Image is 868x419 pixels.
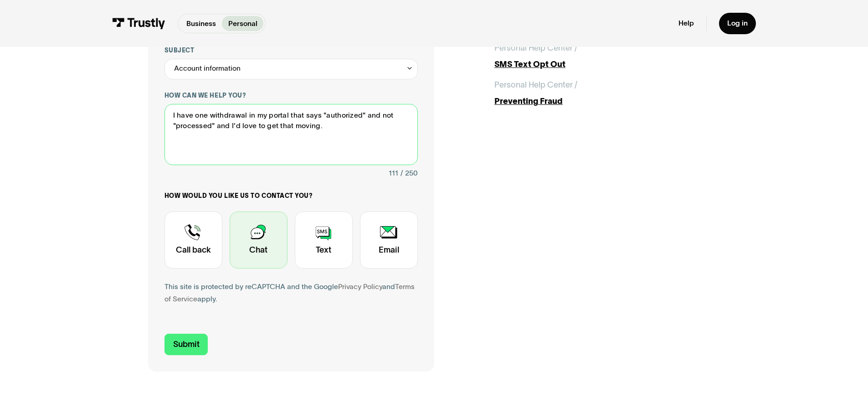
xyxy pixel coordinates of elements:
[494,58,720,71] div: SMS Text Opt Out
[401,167,418,180] div: / 250
[222,16,263,31] a: Personal
[112,18,165,29] img: Trustly Logo
[727,19,748,28] div: Log in
[494,42,720,71] a: Personal Help Center /SMS Text Opt Out
[164,92,418,100] label: How can we help you?
[164,334,208,355] input: Submit
[338,283,382,290] a: Privacy Policy
[719,13,756,34] a: Log in
[186,18,216,29] p: Business
[180,16,222,31] a: Business
[164,47,418,55] label: Subject
[494,79,720,108] a: Personal Help Center /Preventing Fraud
[494,95,720,108] div: Preventing Fraud
[164,283,415,303] a: Terms of Service
[164,59,418,79] div: Account information
[174,62,241,75] div: Account information
[228,18,257,29] p: Personal
[164,192,418,200] label: How would you like us to contact you?
[494,42,577,54] div: Personal Help Center /
[389,167,398,180] div: 111
[678,19,694,28] a: Help
[164,281,418,305] div: This site is protected by reCAPTCHA and the Google and apply.
[494,79,577,91] div: Personal Help Center /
